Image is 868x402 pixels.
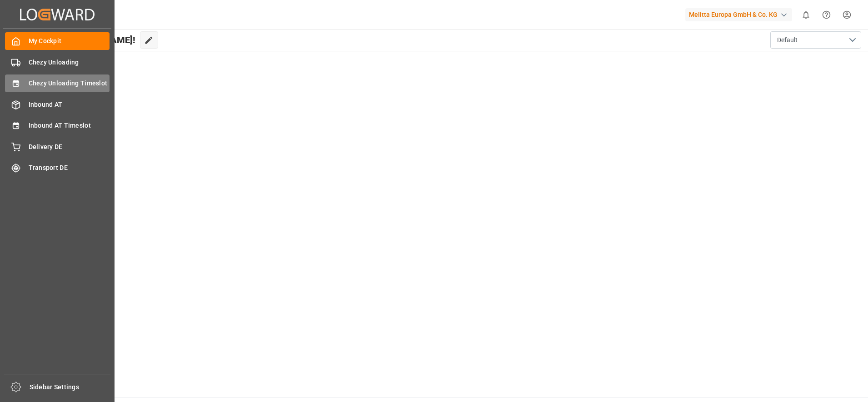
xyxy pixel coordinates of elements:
[685,8,792,21] div: Melitta Europa GmbH & Co. KG
[770,31,861,49] button: open menu
[30,382,111,392] span: Sidebar Settings
[29,163,110,173] span: Transport DE
[5,159,110,177] a: Transport DE
[29,36,110,46] span: My Cockpit
[777,35,798,45] span: Default
[5,74,110,92] a: Chezy Unloading Timeslot
[5,138,110,155] a: Delivery DE
[5,117,110,134] a: Inbound AT Timeslot
[816,5,837,25] button: Help Center
[29,121,110,130] span: Inbound AT Timeslot
[796,5,816,25] button: show 0 new notifications
[29,58,110,67] span: Chezy Unloading
[29,79,110,88] span: Chezy Unloading Timeslot
[29,142,110,152] span: Delivery DE
[29,100,110,109] span: Inbound AT
[38,31,135,49] span: Hello [PERSON_NAME]!
[5,32,110,50] a: My Cockpit
[5,95,110,113] a: Inbound AT
[5,53,110,71] a: Chezy Unloading
[685,6,796,23] button: Melitta Europa GmbH & Co. KG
